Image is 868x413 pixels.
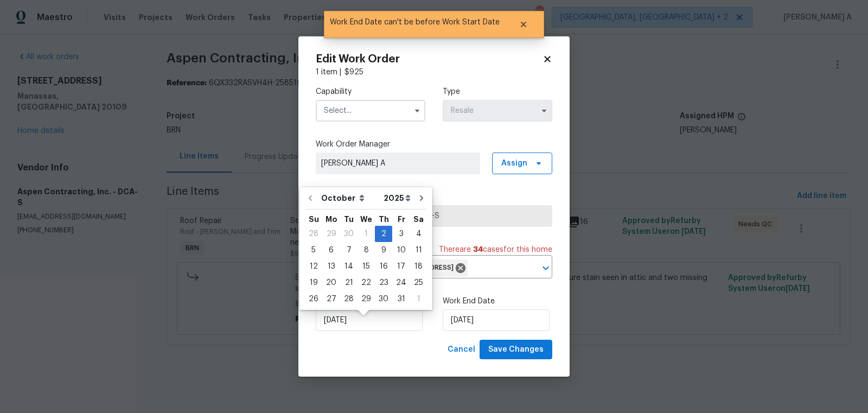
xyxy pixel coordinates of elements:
span: Cancel [448,343,475,357]
div: 16 [375,259,392,274]
button: Go to next month [413,187,430,209]
abbr: Wednesday [360,215,372,223]
abbr: Tuesday [344,215,354,223]
div: 4 [410,226,427,242]
div: 30 [340,226,358,242]
div: Sat Oct 25 2025 [410,275,427,291]
div: Sun Oct 12 2025 [305,258,322,275]
div: 25 [410,275,427,290]
div: 12 [305,259,322,274]
div: 20 [322,275,340,290]
div: 24 [392,275,410,290]
div: Sat Nov 01 2025 [410,291,427,307]
span: There are case s for this home [439,244,552,255]
div: Sat Oct 11 2025 [410,242,427,258]
div: 19 [305,275,322,290]
div: 5 [305,243,322,258]
div: 18 [410,259,427,274]
div: Fri Oct 03 2025 [392,226,410,242]
div: 14 [340,259,358,274]
button: Cancel [443,340,480,360]
abbr: Sunday [309,215,319,223]
button: Close [506,14,541,35]
span: Aspen Contracting, Inc. - DCA-S [325,211,543,221]
div: 27 [322,291,340,307]
div: 28 [305,226,322,242]
button: Show options [538,104,551,117]
input: Select... [443,100,552,122]
div: 29 [322,226,340,242]
div: 13 [322,259,340,274]
label: Work End Date [443,296,552,307]
select: Year [381,190,413,206]
label: Work Order Manager [316,139,552,150]
div: Tue Oct 14 2025 [340,258,358,275]
div: Sun Oct 19 2025 [305,275,322,291]
div: Mon Oct 20 2025 [322,275,340,291]
div: 10 [392,243,410,258]
div: Fri Oct 10 2025 [392,242,410,258]
label: Type [443,86,552,97]
div: Tue Oct 07 2025 [340,242,358,258]
span: 34 [473,246,483,253]
div: Sat Oct 04 2025 [410,226,427,242]
div: 30 [375,291,392,307]
label: Trade Partner [316,192,552,202]
div: 29 [358,291,375,307]
div: Thu Oct 02 2025 [375,226,392,242]
div: Thu Oct 23 2025 [375,275,392,291]
input: Select... [316,100,425,122]
div: 23 [375,275,392,290]
div: 31 [392,291,410,307]
div: 11 [410,243,427,258]
div: Tue Oct 28 2025 [340,291,358,307]
input: M/D/YYYY [316,309,423,331]
button: Show options [411,104,424,117]
button: Go to previous month [302,187,318,209]
div: 1 item | [316,67,552,78]
span: [PERSON_NAME] A [321,158,475,169]
div: 21 [340,275,358,290]
div: Wed Oct 29 2025 [358,291,375,307]
div: 3 [392,226,410,242]
div: Fri Oct 17 2025 [392,258,410,275]
div: Wed Oct 15 2025 [358,258,375,275]
abbr: Friday [398,215,405,223]
span: Assign [501,158,527,169]
div: 7 [340,243,358,258]
div: Tue Oct 21 2025 [340,275,358,291]
div: Wed Oct 22 2025 [358,275,375,291]
span: $ 925 [344,68,363,76]
select: Month [318,190,381,206]
div: Sat Oct 18 2025 [410,258,427,275]
span: Save Changes [488,343,544,357]
div: Sun Oct 05 2025 [305,242,322,258]
div: 1 [410,291,427,307]
div: Mon Oct 27 2025 [322,291,340,307]
div: Fri Oct 31 2025 [392,291,410,307]
label: Capability [316,86,425,97]
abbr: Thursday [379,215,389,223]
div: 2 [375,226,392,242]
div: Thu Oct 09 2025 [375,242,392,258]
span: Work End Date can't be before Work Start Date [324,11,506,34]
div: 1 [358,226,375,242]
div: Wed Oct 01 2025 [358,226,375,242]
button: Open [538,260,553,276]
div: Sun Oct 26 2025 [305,291,322,307]
div: Wed Oct 08 2025 [358,242,375,258]
div: 6 [322,243,340,258]
abbr: Saturday [413,215,424,223]
input: M/D/YYYY [443,309,550,331]
div: 26 [305,291,322,307]
div: 15 [358,259,375,274]
div: Mon Oct 13 2025 [322,258,340,275]
button: Save Changes [480,340,552,360]
h2: Edit Work Order [316,54,542,65]
div: 17 [392,259,410,274]
div: 22 [358,275,375,290]
div: Thu Oct 30 2025 [375,291,392,307]
div: 9 [375,243,392,258]
div: 28 [340,291,358,307]
div: Mon Sep 29 2025 [322,226,340,242]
